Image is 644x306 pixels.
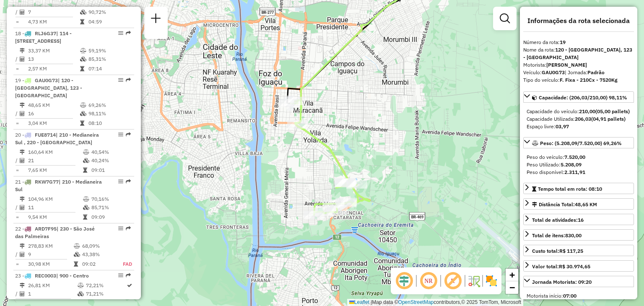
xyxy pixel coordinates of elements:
[20,10,25,15] i: Total de Atividades
[20,111,25,116] i: Total de Atividades
[80,103,86,108] i: % de utilização do peso
[82,250,114,259] td: 43,38%
[398,299,434,305] a: OpenStreetMap
[88,101,130,109] td: 69,26%
[80,66,84,71] i: Tempo total em rota
[20,103,25,108] i: Distância Total
[15,250,19,259] td: /
[28,47,80,55] td: 33,37 KM
[20,291,25,296] i: Total de Atividades
[15,226,95,239] span: 22 -
[114,260,132,268] td: FAD
[126,179,131,184] em: Rota exportada
[80,19,84,24] i: Tempo total em rota
[532,247,583,255] div: Custo total:
[467,274,480,288] img: Fluxo de ruas
[523,17,634,25] h4: Informações da rota selecionada
[28,166,83,174] td: 7,65 KM
[80,57,86,62] i: % de utilização da cubagem
[15,226,95,239] span: | 230 - São José das Palmeiras
[523,229,634,241] a: Total de itens:830,00
[15,179,102,192] span: | 210 - Medianeira Sul
[91,213,131,221] td: 09:09
[15,260,19,268] td: =
[83,158,89,163] i: % de utilização da cubagem
[559,248,583,254] strong: R$ 117,25
[15,132,99,145] span: 20 -
[91,195,131,203] td: 70,16%
[74,244,80,249] i: % de utilização do peso
[523,76,634,84] div: Tipo do veículo:
[88,109,130,118] td: 98,11%
[15,77,82,99] span: | 120 - [GEOGRAPHIC_DATA], 123 - [GEOGRAPHIC_DATA]
[15,290,19,298] td: /
[15,77,82,99] span: 19 -
[15,166,19,174] td: =
[28,242,73,250] td: 278,83 KM
[523,69,634,76] div: Veículo:
[523,276,634,287] a: Jornada Motorista: 09:20
[126,31,131,36] em: Rota exportada
[15,213,19,221] td: =
[35,132,56,138] span: FUE8714
[126,273,131,278] em: Rota exportada
[523,245,634,256] a: Custo total:R$ 117,25
[91,203,131,212] td: 85,71%
[91,148,131,156] td: 40,54%
[509,270,515,280] span: +
[527,108,631,115] div: Capacidade do veículo:
[20,150,25,155] i: Distância Total
[15,65,19,73] td: =
[83,205,89,210] i: % de utilização da cubagem
[523,137,634,148] a: Peso: (5.208,09/7.520,00) 69,26%
[485,274,498,288] img: Exibir/Ocultar setores
[126,226,131,231] em: Rota exportada
[74,252,80,257] i: % de utilização da cubagem
[527,292,631,300] div: Motorista início:
[575,201,597,207] span: 48,65 KM
[15,55,19,63] td: /
[523,46,634,61] div: Nome da rota:
[565,69,605,75] span: | Jornada:
[347,299,523,306] div: Map data © contributors,© 2025 TomTom, Microsoft
[118,226,123,231] em: Opções
[595,108,630,114] strong: (05,00 pallets)
[118,78,123,83] em: Opções
[560,77,618,83] strong: F. Fixa - 210Cx - 7520Kg
[523,183,634,194] a: Tempo total em rota: 08:10
[28,109,80,118] td: 16
[538,186,602,192] span: Tempo total em rota: 08:10
[15,30,72,44] span: | 114 - [STREET_ADDRESS]
[532,278,592,286] div: Jornada Motorista: 09:20
[527,161,631,169] div: Peso Utilizado:
[126,132,131,137] em: Rota exportada
[82,260,114,268] td: 09:02
[83,168,87,173] i: Tempo total em rota
[91,156,131,165] td: 40,24%
[88,55,130,63] td: 85,31%
[523,61,634,69] div: Motorista:
[506,281,518,294] a: Zoom out
[539,94,627,101] span: Capacidade: (206,03/210,00) 98,11%
[564,169,585,175] strong: 2.311,91
[564,154,585,160] strong: 7.520,00
[523,214,634,225] a: Total de atividades:16
[35,226,57,232] span: ARD7F95
[35,77,58,83] span: GAU0G73
[82,242,114,250] td: 68,09%
[15,203,19,212] td: /
[83,215,87,220] i: Tempo total em rota
[78,291,84,296] i: % de utilização da cubagem
[28,65,80,73] td: 2,57 KM
[86,290,126,298] td: 71,21%
[394,271,414,291] span: Ocultar deslocamento
[523,104,634,134] div: Capacidade: (206,03/210,00) 98,11%
[35,272,56,279] span: REC0003
[532,232,582,239] div: Total de itens:
[561,161,582,168] strong: 5.208,09
[579,108,595,114] strong: 210,00
[587,69,605,75] strong: Padrão
[509,282,515,293] span: −
[563,293,576,299] strong: 07:00
[80,121,84,126] i: Tempo total em rota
